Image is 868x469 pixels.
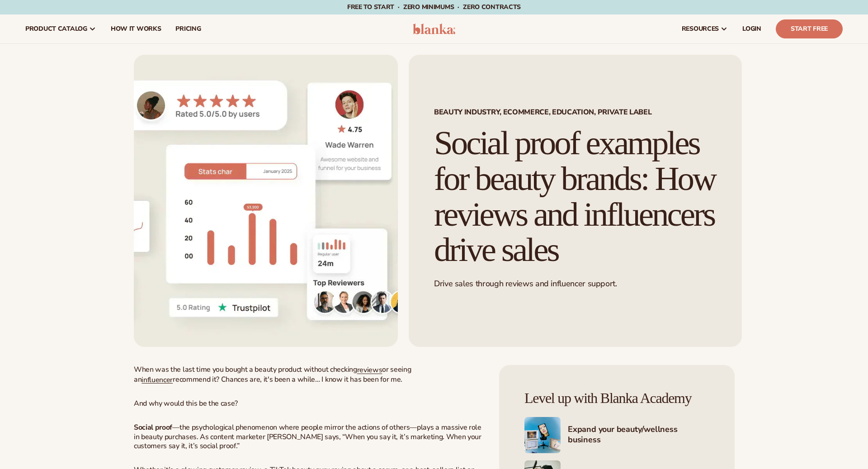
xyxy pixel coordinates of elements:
[347,3,521,11] span: Free to start · ZERO minimums · ZERO contracts
[25,25,87,33] span: product catalog
[675,14,735,43] a: resources
[134,55,398,347] img: Social media reviews collage
[175,25,201,33] span: pricing
[524,390,709,406] h4: Level up with Blanka Academy
[134,365,411,384] span: or seeing an
[173,374,402,384] span: recommend it? Chances are, it's been a while… I know it has been for me.
[111,25,161,33] span: How It Works
[735,14,769,43] a: LOGIN
[776,19,843,38] a: Start Free
[134,422,481,451] span: —the psychological phenomenon where people mirror the actions of others—plays a massive role in b...
[142,374,173,384] a: influencer
[357,365,382,375] a: reviews
[568,424,709,446] h4: Expand your beauty/wellness business
[434,125,717,268] h1: Social proof examples for beauty brands: How reviews and influencers drive sales
[168,14,208,43] a: pricing
[434,278,617,289] span: Drive sales through reviews and influencer support.
[134,398,238,408] span: And why would this be the case?
[524,417,561,453] img: Shopify Image 2
[742,25,761,33] span: LOGIN
[134,365,357,374] span: When was the last time you bought a beauty product without checking
[18,14,104,43] a: product catalog
[682,25,719,33] span: resources
[104,14,169,43] a: How It Works
[434,109,717,116] span: Beauty Industry, Ecommerce, Education, Private Label
[134,422,172,432] strong: Social proof
[413,24,456,34] img: logo
[524,417,709,453] a: Shopify Image 2 Expand your beauty/wellness business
